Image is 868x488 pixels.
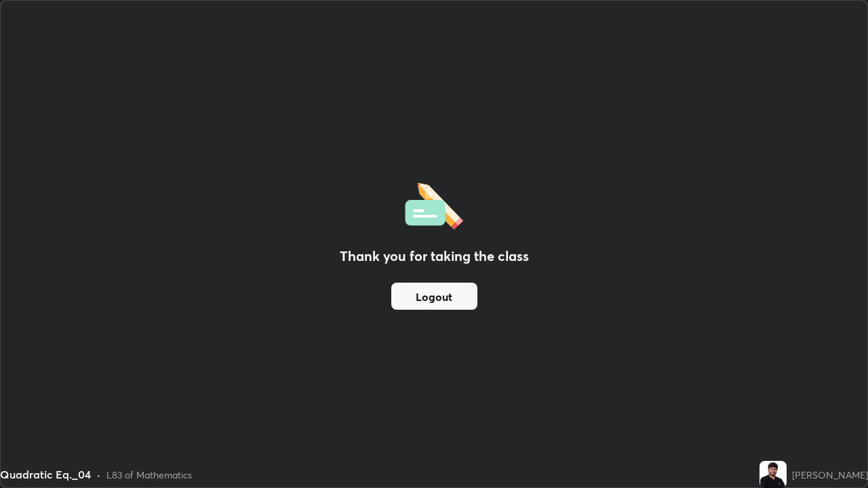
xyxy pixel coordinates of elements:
div: L83 of Mathematics [106,468,192,482]
h2: Thank you for taking the class [340,246,529,266]
div: [PERSON_NAME] [792,468,868,482]
img: offlineFeedback.1438e8b3.svg [405,178,463,230]
div: • [96,468,101,482]
img: b848fd764a7e4825a0166bdee03c910a.jpg [759,461,787,488]
button: Logout [391,283,477,310]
